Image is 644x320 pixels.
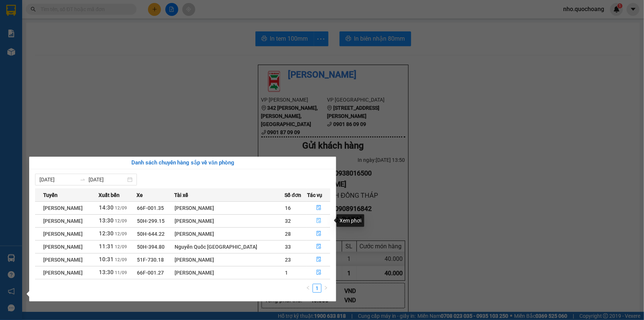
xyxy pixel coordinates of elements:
[285,205,291,211] span: 16
[6,42,65,69] div: MỸ HIỆP CAO LÃNH ĐỒNG THÁP
[80,177,86,183] span: swap-right
[313,284,321,292] a: 1
[137,205,164,211] span: 66F-001.35
[137,218,165,224] span: 50H-299.15
[6,6,65,23] div: [PERSON_NAME]
[89,176,126,184] input: Đến ngày
[115,231,127,236] span: 12/09
[39,176,77,184] input: Từ ngày
[316,231,321,237] span: file-done
[99,204,114,211] span: 14:30
[43,257,83,263] span: [PERSON_NAME]
[6,32,65,42] div: 0938016500
[43,231,83,237] span: [PERSON_NAME]
[115,218,127,224] span: 12/09
[316,270,321,276] span: file-done
[324,286,328,290] span: right
[307,228,330,240] button: file-done
[6,6,18,14] span: Gửi:
[174,191,188,199] span: Tài xế
[43,270,83,276] span: [PERSON_NAME]
[307,202,330,214] button: file-done
[175,217,284,225] div: [PERSON_NAME]
[137,231,165,237] span: 50H-644.22
[70,32,145,42] div: 0908916842
[99,230,114,237] span: 12:30
[80,177,86,183] span: to
[285,218,291,224] span: 32
[115,205,127,211] span: 12/09
[99,243,114,250] span: 11:31
[6,23,65,32] div: [PERSON_NAME]
[99,217,114,224] span: 13:30
[175,204,284,212] div: [PERSON_NAME]
[175,230,284,238] div: [PERSON_NAME]
[337,214,364,227] div: Xem phơi
[115,244,127,249] span: 12/09
[316,257,321,263] span: file-done
[285,257,291,263] span: 23
[175,243,284,251] div: Nguyễn Quốc [GEOGRAPHIC_DATA]
[175,256,284,264] div: [PERSON_NAME]
[43,191,58,199] span: Tuyến
[137,270,164,276] span: 66F-001.27
[304,284,313,293] li: Previous Page
[137,191,143,199] span: Xe
[285,191,301,199] span: Số đơn
[99,191,120,199] span: Xuất bến
[306,286,310,290] span: left
[307,254,330,266] button: file-done
[307,267,330,279] button: file-done
[307,241,330,253] button: file-done
[43,218,83,224] span: [PERSON_NAME]
[175,269,284,277] div: [PERSON_NAME]
[137,244,165,250] span: 50H-394.80
[307,215,330,227] button: file-done
[43,205,83,211] span: [PERSON_NAME]
[43,244,83,250] span: [PERSON_NAME]
[99,256,114,263] span: 10:31
[35,159,330,167] div: Danh sách chuyến hàng sắp về văn phòng
[70,6,145,23] div: [GEOGRAPHIC_DATA]
[70,6,88,14] span: Nhận:
[99,269,114,276] span: 13:30
[307,191,322,199] span: Tác vụ
[115,270,127,275] span: 11/09
[70,23,145,32] div: [PERSON_NAME]
[285,270,288,276] span: 1
[321,284,330,293] button: right
[285,231,291,237] span: 28
[316,218,321,224] span: file-done
[316,205,321,211] span: file-done
[285,244,291,250] span: 33
[313,284,321,293] li: 1
[137,257,164,263] span: 51F-730.18
[316,244,321,250] span: file-done
[304,284,313,293] button: left
[115,257,127,262] span: 12/09
[321,284,330,293] li: Next Page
